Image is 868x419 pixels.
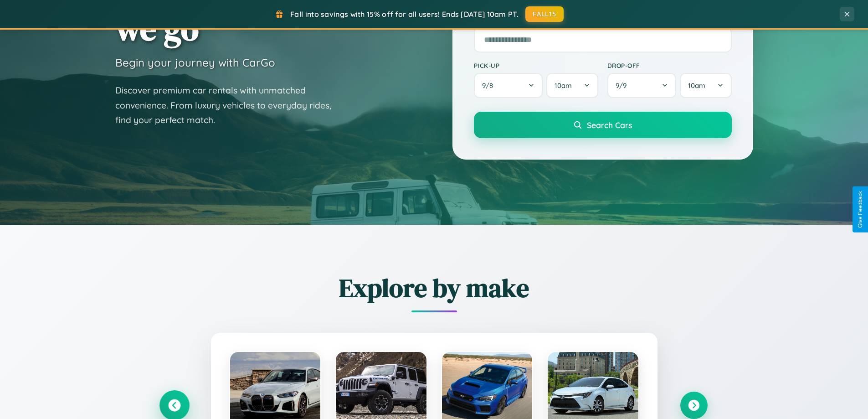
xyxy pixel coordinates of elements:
span: 10am [555,81,572,90]
label: Drop-off [607,62,732,69]
span: Fall into savings with 15% off for all users! Ends [DATE] 10am PT. [290,10,519,19]
button: 9/9 [607,73,677,98]
button: Search Cars [474,112,732,138]
span: 9 / 8 [482,81,498,90]
button: 10am [546,73,598,98]
h2: Explore by make [161,270,708,305]
div: Give Feedback [857,191,863,228]
button: 10am [680,73,731,98]
span: Search Cars [587,120,632,130]
p: Discover premium car rentals with unmatched convenience. From luxury vehicles to everyday rides, ... [115,83,343,128]
span: 10am [688,81,705,90]
button: FALL15 [525,6,564,22]
span: 9 / 9 [616,81,631,90]
label: Pick-up [474,62,598,69]
h3: Begin your journey with CarGo [115,56,275,69]
button: 9/8 [474,73,543,98]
